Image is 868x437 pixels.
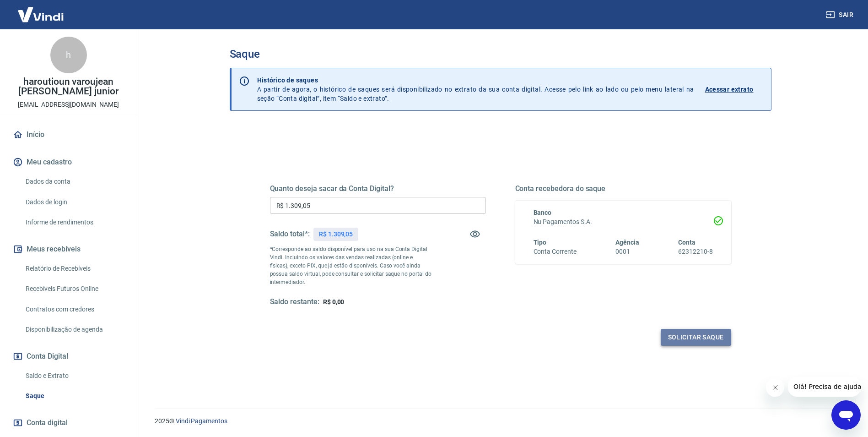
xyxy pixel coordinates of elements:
h5: Saldo restante: [270,297,319,307]
a: Vindi Pagamentos [176,417,227,425]
span: Tipo [534,239,547,246]
a: Dados da conta [22,172,126,191]
a: Conta digital [11,413,126,433]
a: Relatório de Recebíveis [22,259,126,278]
span: R$ 0,00 [323,298,345,306]
p: A partir de agora, o histórico de saques será disponibilizado no extrato da sua conta digital. Ac... [257,76,694,103]
p: haroutioun varoujean [PERSON_NAME] junior [7,77,129,96]
span: Conta digital [27,416,68,429]
a: Dados de login [22,193,126,212]
p: *Corresponde ao saldo disponível para uso na sua Conta Digital Vindi. Incluindo os valores das ve... [270,245,432,286]
p: 2025 © [155,416,846,426]
h5: Conta recebedora do saque [515,184,731,193]
h6: Nu Pagamentos S.A. [534,217,713,227]
button: Conta Digital [11,346,126,366]
span: Agência [615,239,639,246]
a: Recebíveis Futuros Online [22,279,126,298]
h6: 0001 [615,247,639,257]
span: Banco [534,209,552,216]
h6: Conta Corrente [534,247,577,257]
button: Solicitar saque [661,329,731,346]
iframe: Message from company [788,377,861,397]
h3: Saque [230,48,771,60]
button: Sair [824,6,857,23]
a: Acessar extrato [705,76,764,103]
h5: Quanto deseja sacar da Conta Digital? [270,184,486,193]
p: Acessar extrato [705,85,754,94]
h6: 62312210-8 [678,247,713,257]
a: Saldo e Extrato [22,366,126,385]
p: [EMAIL_ADDRESS][DOMAIN_NAME] [18,100,119,109]
iframe: Close message [766,378,784,397]
p: R$ 1.309,05 [319,229,353,239]
a: Informe de rendimentos [22,213,126,232]
span: Olá! Precisa de ajuda? [5,6,77,14]
iframe: Button to launch messaging window [831,400,861,430]
h5: Saldo total*: [270,229,310,239]
button: Meus recebíveis [11,239,126,259]
p: Histórico de saques [257,76,694,85]
div: h [50,37,87,73]
button: Meu cadastro [11,152,126,172]
a: Saque [22,387,126,405]
a: Início [11,125,126,145]
span: Conta [678,239,695,246]
img: Vindi [11,0,70,28]
a: Disponibilização de agenda [22,320,126,339]
a: Contratos com credores [22,300,126,319]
